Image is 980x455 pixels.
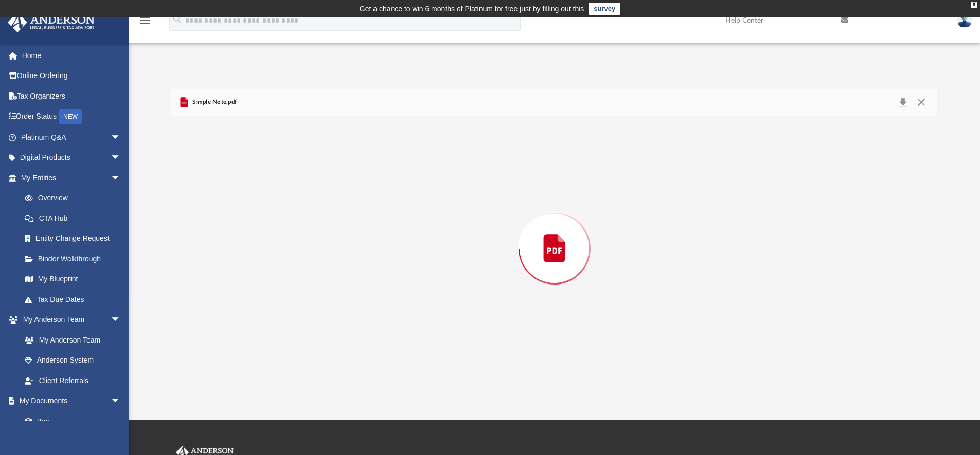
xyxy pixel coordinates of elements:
[14,269,131,290] a: My Blueprint
[7,127,136,147] a: Platinum Q&Aarrow_drop_down
[7,147,136,168] a: Digital Productsarrow_drop_down
[971,2,977,8] div: close
[139,14,151,27] i: menu
[190,98,237,107] span: Simple Note.pdf
[14,330,126,350] a: My Anderson Team
[111,127,131,148] span: arrow_drop_down
[7,45,136,66] a: Home
[894,95,912,109] button: Download
[912,95,931,109] button: Close
[111,147,131,168] span: arrow_drop_down
[14,370,131,391] a: Client Referrals
[14,350,131,371] a: Anderson System
[14,208,136,229] a: CTA Hub
[172,14,183,25] i: search
[111,310,131,331] span: arrow_drop_down
[7,310,131,330] a: My Anderson Teamarrow_drop_down
[14,229,136,249] a: Entity Change Request
[111,167,131,188] span: arrow_drop_down
[957,13,972,28] img: User Pic
[7,391,131,411] a: My Documentsarrow_drop_down
[7,66,136,86] a: Online Ordering
[171,89,938,381] div: Preview
[7,106,136,127] a: Order StatusNEW
[589,3,620,15] a: survey
[7,167,136,188] a: My Entitiesarrow_drop_down
[7,86,136,106] a: Tax Organizers
[59,109,82,124] div: NEW
[111,391,131,412] span: arrow_drop_down
[14,188,136,208] a: Overview
[139,20,151,27] a: menu
[5,12,98,32] img: Anderson Advisors Platinum Portal
[14,411,126,431] a: Box
[14,289,136,310] a: Tax Due Dates
[14,249,136,269] a: Binder Walkthrough
[360,3,584,15] div: Get a chance to win 6 months of Platinum for free just by filling out this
